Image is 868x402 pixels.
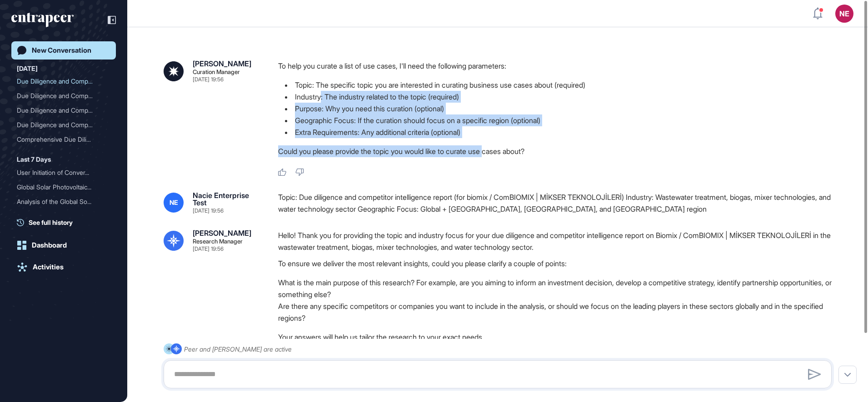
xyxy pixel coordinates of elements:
[278,192,839,215] div: Topic: Due diligence and competitor intelligence report (for biomix / ComBIOMIX | MİKSER TEKNOLOJ...
[278,91,839,103] li: Industry: The industry related to the topic (required)
[11,236,116,254] a: Dashboard
[33,263,64,271] div: Activities
[17,132,110,147] div: Comprehensive Due Diligence and Competitor Intelligence Report for Biomix/ComBIOMIX in Wastewater...
[193,192,264,206] div: Nacie Enterprise Test
[17,118,103,132] div: Due Diligence and Competi...
[11,41,116,60] a: New Conversation
[17,180,110,194] div: Global Solar Photovoltaic (PV) Glass Market Use Cases
[17,74,103,89] div: Due Diligence and Competi...
[11,13,74,27] div: entrapeer-logo
[193,246,224,252] div: [DATE] 19:56
[278,126,839,138] li: Extra Requirements: Any additional criteria (optional)
[193,60,251,67] div: [PERSON_NAME]
[193,69,240,75] div: Curation Manager
[17,209,110,223] div: 2026 İş Bankası Stratejileri ve Kurumsal Mimari Öncelikleri Belirleme
[17,194,103,209] div: Analysis of the Global So...
[17,118,110,132] div: Due Diligence and Competitor Intelligence Report for Biomix/ComBIOMIX in Wastewater Treatment and...
[278,331,839,343] p: Your answers will help us tailor the research to your exact needs.
[17,218,116,227] a: See full history
[17,194,110,209] div: Analysis of the Global Solar Photovoltaic (PV) Glass Market
[278,277,839,300] li: What is the main purpose of this research? For example, are you aiming to inform an investment de...
[17,132,103,147] div: Comprehensive Due Diligen...
[17,89,110,103] div: Due Diligence and Competitor Intelligence Report for Biomix/ComBIOMIX in Wastewater Treatment and...
[17,74,110,89] div: Due Diligence and Competitor Intelligence Report for Biomix / ComBIOMIX in Wastewater Treatment a...
[278,103,839,114] li: Purpose: Why you need this curation (optional)
[17,154,51,165] div: Last 7 Days
[17,103,103,118] div: Due Diligence and Competi...
[29,218,73,227] span: See full history
[278,114,839,126] li: Geographic Focus: If the curation should focus on a specific region (optional)
[17,209,103,223] div: 2026 İş Bankası Stratejil...
[278,60,839,72] p: To help you curate a list of use cases, I'll need the following parameters:
[278,145,839,157] p: Could you please provide the topic you would like to curate use cases about?
[170,199,178,206] span: NE
[17,165,103,180] div: User Initiation of Conver...
[17,180,103,194] div: Global Solar Photovoltaic...
[11,258,116,276] a: Activities
[32,241,67,249] div: Dashboard
[193,238,243,244] div: Research Manager
[193,77,224,82] div: [DATE] 19:56
[17,165,110,180] div: User Initiation of Conversation
[193,229,251,237] div: [PERSON_NAME]
[17,63,38,74] div: [DATE]
[193,208,224,213] div: [DATE] 19:56
[32,46,91,55] div: New Conversation
[278,229,839,253] p: Hello! Thank you for providing the topic and industry focus for your due diligence and competitor...
[17,103,110,118] div: Due Diligence and Competitor Intelligence Report for Biomix/ComBIOMIX in Wastewater Treatment and...
[278,300,839,324] li: Are there any specific competitors or companies you want to include in the analysis, or should we...
[17,89,103,103] div: Due Diligence and Competi...
[278,79,839,91] li: Topic: The specific topic you are interested in curating business use cases about (required)
[835,5,853,23] button: NE
[278,258,839,269] p: To ensure we deliver the most relevant insights, could you please clarify a couple of points:
[184,343,292,355] div: Peer and [PERSON_NAME] are active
